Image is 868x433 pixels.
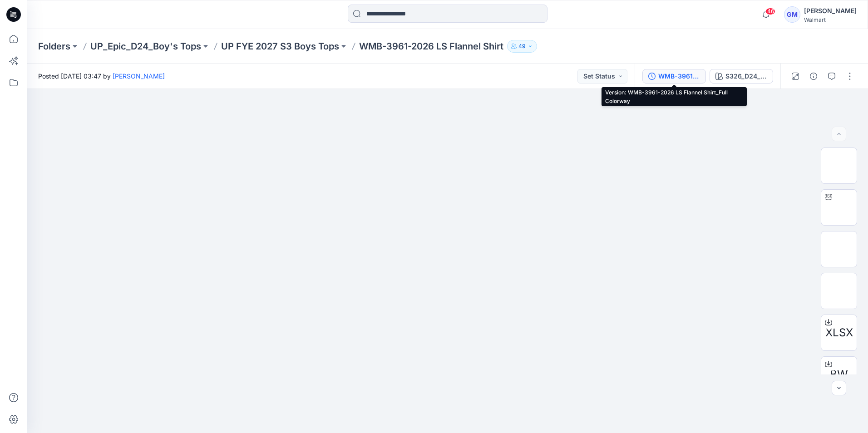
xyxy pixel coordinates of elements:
span: BW [830,366,848,383]
div: S326_D24_WN_Flannel Plaid_Red Canteen_M25385G [725,71,767,81]
a: UP FYE 2027 S3 Boys Tops [221,40,339,53]
button: S326_D24_WN_Flannel Plaid_Red Canteen_M25385G [710,69,773,84]
div: Walmart [804,16,857,23]
a: Folders [38,40,70,53]
button: Details [806,69,821,84]
p: 49 [518,41,526,51]
a: UP_Epic_D24_Boy's Tops [90,40,201,53]
p: WMB-3961-2026 LS Flannel Shirt [359,40,503,53]
button: 49 [507,40,537,53]
a: [PERSON_NAME] [113,72,165,80]
span: Posted [DATE] 03:47 by [38,71,165,81]
div: [PERSON_NAME] [804,5,857,16]
button: WMB-3961-2026 LS Flannel Shirt_Full Colorway [642,69,706,84]
span: XLSX [825,325,853,341]
span: 46 [765,8,775,15]
div: WMB-3961-2026 LS Flannel Shirt_Full Colorway [658,71,700,81]
div: GM [784,6,800,23]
